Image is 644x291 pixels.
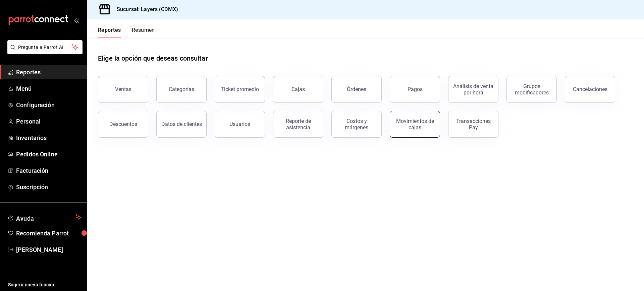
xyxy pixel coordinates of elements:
div: Cajas [291,85,305,93]
span: [PERSON_NAME] [16,245,82,254]
div: Reporte de asistencia [277,118,319,131]
span: Menú [16,84,82,93]
button: open_drawer_menu [74,17,79,23]
span: Configuración [16,100,82,110]
div: Descuentos [109,121,137,127]
button: Grupos modificadores [506,76,557,103]
button: Ticket promedio [215,76,265,103]
div: Pagos [408,86,423,92]
button: Resumen [132,27,155,38]
button: Usuarios [215,111,265,138]
div: Análisis de venta por hora [452,83,494,96]
div: Ventas [115,86,131,92]
div: Transacciones Pay [452,118,494,131]
div: Ticket promedio [221,86,259,92]
div: Órdenes [347,86,366,92]
span: Sugerir nueva función [8,281,82,288]
div: Cancelaciones [573,86,607,92]
div: Usuarios [229,121,250,127]
span: Reportes [16,68,82,77]
button: Pagos [390,76,440,103]
span: Suscripción [16,183,82,192]
button: Movimientos de cajas [390,111,440,138]
button: Categorías [156,76,207,103]
h1: Elige la opción que deseas consultar [98,53,208,63]
span: Pregunta a Parrot AI [18,44,72,51]
span: Pedidos Online [16,150,82,159]
span: Recomienda Parrot [16,229,82,238]
a: Cajas [273,76,323,103]
span: Personal [16,117,82,126]
button: Transacciones Pay [448,111,498,138]
button: Cancelaciones [565,76,615,103]
button: Pregunta a Parrot AI [7,40,83,54]
div: Grupos modificadores [511,83,552,96]
h3: Sucursal: Layers (CDMX) [111,5,178,13]
button: Costos y márgenes [331,111,382,138]
button: Reportes [98,27,121,38]
button: Reporte de asistencia [273,111,323,138]
div: Datos de clientes [161,121,202,127]
span: Ayuda [16,213,73,221]
span: Facturación [16,166,82,175]
button: Ventas [98,76,148,103]
button: Análisis de venta por hora [448,76,498,103]
button: Datos de clientes [156,111,207,138]
div: Movimientos de cajas [394,118,436,131]
button: Descuentos [98,111,148,138]
button: Órdenes [331,76,382,103]
div: navigation tabs [98,27,155,38]
span: Inventarios [16,133,82,142]
div: Categorías [169,86,194,92]
div: Costos y márgenes [336,118,377,131]
a: Pregunta a Parrot AI [5,49,83,56]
